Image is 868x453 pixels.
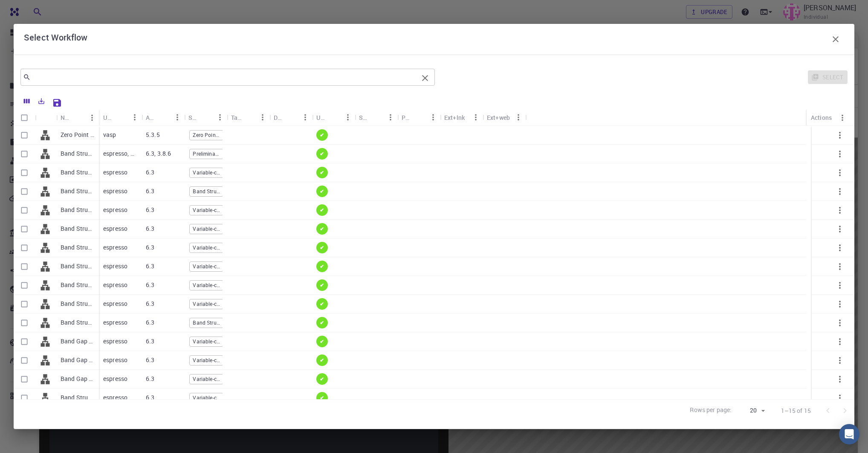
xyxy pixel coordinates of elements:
[146,299,154,308] p: 6.3
[298,110,312,124] button: Menu
[190,150,223,157] span: Preliminary SCF Calculation
[61,243,95,252] p: Band Structure (LDA)
[103,281,127,289] p: espresso
[103,187,127,195] p: espresso
[61,262,95,270] p: Band Structure (LDA)
[316,131,327,139] span: ✔
[61,318,95,327] p: Band Structure (clone)
[690,406,732,415] p: Rows per page:
[190,319,223,326] span: Band Structure
[384,110,397,124] button: Menu
[836,111,849,125] button: Menu
[316,225,327,232] span: ✔
[61,337,95,346] p: Band Gap (LDA)
[103,337,127,346] p: espresso
[146,337,154,346] p: 6.3
[316,375,327,383] span: ✔
[146,262,154,270] p: 6.3
[402,109,413,126] div: Public
[341,110,355,124] button: Menu
[103,262,127,270] p: espresso
[146,131,160,139] p: 5.3.5
[735,404,767,417] div: 20
[190,188,223,195] span: Band Structure
[103,375,127,383] p: espresso
[157,110,171,124] button: Sort
[316,319,327,326] span: ✔
[61,299,95,308] p: Band Structure (LDA)
[146,187,154,195] p: 6.3
[146,168,154,177] p: 6.3
[61,168,95,177] p: Band Structure (LDA)
[487,109,510,126] div: Ext+web
[190,244,223,251] span: Variable-cell Relaxation
[103,131,116,139] p: vasp
[316,150,327,157] span: ✔
[103,206,127,214] p: espresso
[316,282,327,289] span: ✔
[227,109,269,126] div: Tags
[103,243,127,252] p: espresso
[444,109,465,126] div: Ext+lnk
[190,338,223,345] span: Variable-cell Relaxation
[61,224,95,233] p: Band Structure (LDA)
[146,149,171,158] p: 6.3, 3.8.6
[146,375,154,383] p: 6.3
[359,109,370,126] div: Shared
[413,110,426,124] button: Sort
[61,281,95,289] p: Band Structure (LDA)
[146,356,154,364] p: 6.3
[103,393,127,402] p: espresso
[839,424,859,444] div: Open Intercom Messenger
[807,109,849,126] div: Actions
[61,393,95,402] p: Band Structure (LDA)
[114,110,128,124] button: Sort
[316,188,327,195] span: ✔
[256,110,269,124] button: Menu
[231,109,242,126] div: Tags
[781,407,811,415] p: 1–15 of 15
[811,109,832,126] div: Actions
[171,110,184,124] button: Menu
[99,109,142,126] div: Used application
[512,110,525,124] button: Menu
[146,393,154,402] p: 6.3
[61,375,95,383] p: Band Gap (LDA)
[190,225,223,232] span: Variable-cell Relaxation
[103,168,127,177] p: espresso
[142,109,184,126] div: Application Version
[103,224,127,233] p: espresso
[190,206,223,214] span: Variable-cell Relaxation
[18,6,49,14] span: Support
[370,110,384,124] button: Sort
[316,244,327,251] span: ✔
[190,394,223,401] span: Variable-cell Relaxation
[103,109,114,126] div: Used application
[312,109,355,126] div: Up-to-date
[85,111,99,125] button: Menu
[213,110,227,124] button: Menu
[72,111,85,125] button: Sort
[316,206,327,214] span: ✔
[34,94,49,108] button: Export
[190,300,223,308] span: Variable-cell Relaxation
[316,357,327,364] span: ✔
[61,149,95,158] p: Band Structure - HSE (clone)
[103,149,137,158] p: espresso, python
[316,300,327,308] span: ✔
[146,318,154,327] p: 6.3
[190,357,223,364] span: Variable-cell Relaxation
[184,109,227,126] div: Subworkflows
[316,109,327,126] div: Up-to-date
[469,110,483,124] button: Menu
[103,356,127,364] p: espresso
[20,94,34,108] button: Columns
[440,109,483,126] div: Ext+lnk
[190,169,223,176] span: Variable-cell Relaxation
[61,356,95,364] p: Band Gap (LDA)
[190,375,223,383] span: Variable-cell Relaxation
[61,109,72,126] div: Name
[316,263,327,270] span: ✔
[285,110,298,124] button: Sort
[269,109,312,126] div: Default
